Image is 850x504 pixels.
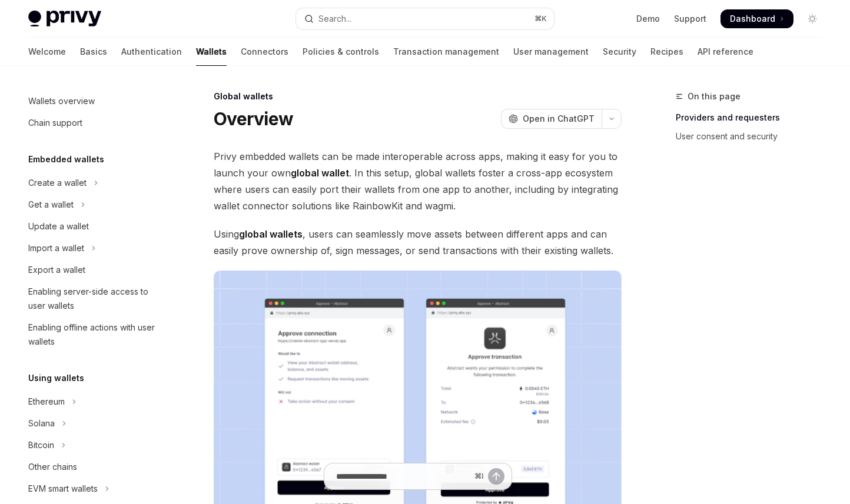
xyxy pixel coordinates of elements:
[214,108,293,129] h1: Overview
[28,438,54,452] div: Bitcoin
[291,167,349,179] strong: global wallet
[241,38,288,66] a: Connectors
[19,112,170,133] a: Chain support
[80,38,107,66] a: Basics
[19,281,170,316] a: Enabling server-side access to user wallets
[214,226,622,259] span: Using , users can seamlessly move assets between different apps and can easily prove ownership of...
[19,478,170,499] button: Toggle EVM smart wallets section
[214,148,622,214] span: Privy embedded wallets can be made interoperable across apps, making it easy for you to launch yo...
[28,416,55,430] div: Solana
[28,38,66,66] a: Welcome
[196,38,227,66] a: Wallets
[28,263,85,277] div: Export a wallet
[513,38,589,66] a: User management
[336,463,470,489] input: Ask a question...
[28,460,77,474] div: Other chains
[303,38,379,66] a: Policies & controls
[28,198,74,212] div: Get a wallet
[523,113,595,125] span: Open in ChatGPT
[19,317,170,352] a: Enabling offline actions with user wallets
[121,38,182,66] a: Authentication
[393,38,499,66] a: Transaction management
[28,285,162,313] div: Enabling server-side access to user wallets
[488,468,504,485] button: Send message
[28,241,84,255] div: Import a wallet
[698,38,753,66] a: API reference
[636,13,660,25] a: Demo
[603,38,636,66] a: Security
[676,127,831,146] a: User consent and security
[676,108,831,127] a: Providers and requesters
[534,14,547,24] span: ⌘ K
[28,371,84,385] h5: Using wallets
[688,89,741,104] span: On this page
[19,238,170,259] button: Toggle Import a wallet section
[28,116,82,130] div: Chain support
[239,228,303,240] strong: global wallets
[803,9,822,28] button: Toggle dark mode
[19,91,170,112] a: Wallets overview
[730,13,775,25] span: Dashboard
[19,259,170,281] a: Export a wallet
[674,13,706,25] a: Support
[28,395,65,409] div: Ethereum
[19,456,170,478] a: Other chains
[19,391,170,412] button: Toggle Ethereum section
[19,194,170,215] button: Toggle Get a wallet section
[296,8,555,29] button: Open search
[650,38,683,66] a: Recipes
[501,109,602,129] button: Open in ChatGPT
[214,91,622,102] div: Global wallets
[19,172,170,193] button: Toggle Create a wallet section
[28,11,101,27] img: light logo
[28,176,87,190] div: Create a wallet
[28,321,162,349] div: Enabling offline actions with user wallets
[720,9,793,28] a: Dashboard
[318,12,351,26] div: Search...
[19,413,170,434] button: Toggle Solana section
[28,219,89,233] div: Update a wallet
[28,152,104,166] h5: Embedded wallets
[19,216,170,237] a: Update a wallet
[28,482,98,496] div: EVM smart wallets
[28,94,95,108] div: Wallets overview
[19,435,170,456] button: Toggle Bitcoin section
